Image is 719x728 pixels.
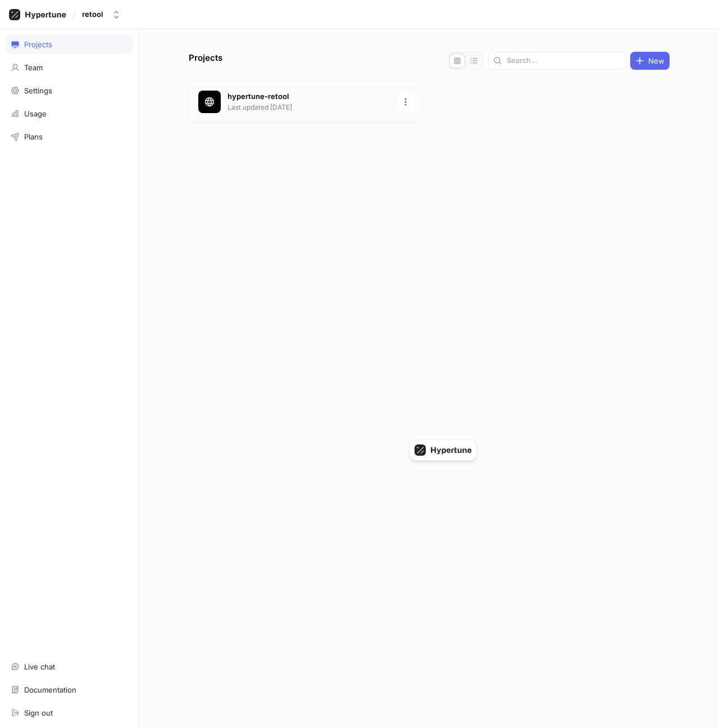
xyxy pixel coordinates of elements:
[630,52,670,70] button: New
[24,63,43,72] div: Team
[6,81,133,100] a: Settings
[24,685,76,694] div: Documentation
[6,127,133,146] a: Plans
[189,52,222,70] p: Projects
[24,708,53,717] div: Sign out
[24,662,55,671] div: Live chat
[227,102,390,113] p: Last updated [DATE]
[6,35,133,54] a: Projects
[6,104,133,123] a: Usage
[82,10,103,19] div: retool
[507,55,621,66] input: Search...
[24,86,52,95] div: Settings
[24,40,52,49] div: Projects
[78,5,125,24] button: retool
[24,132,43,141] div: Plans
[24,109,47,118] div: Usage
[227,91,390,102] p: hypertune-retool
[6,680,133,699] a: Documentation
[648,57,665,64] span: New
[6,58,133,77] a: Team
